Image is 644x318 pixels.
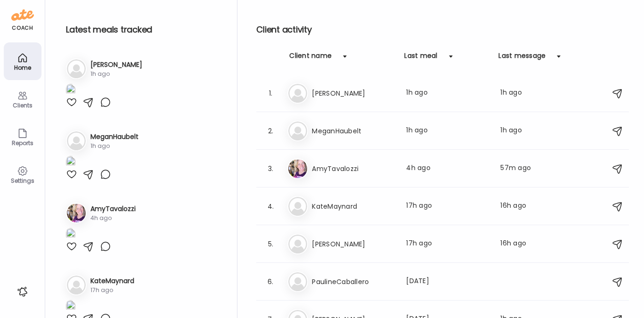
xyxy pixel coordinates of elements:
[312,125,395,137] h3: MeganHaubelt
[6,65,40,71] div: Home
[406,201,489,212] div: 17h ago
[11,8,34,23] img: ate
[90,214,136,222] div: 4h ago
[406,88,489,99] div: 1h ago
[67,131,86,150] img: bg-avatar-default.svg
[66,84,75,97] img: images%2FK2XoawMWflVYQMcY0by6OjUfzZh2%2FcaMsdVY8oMC9l11YiSdD%2FroSLJ6aZzExhDJbIZUQJ_1080
[6,102,40,108] div: Clients
[90,60,142,70] h3: [PERSON_NAME]
[289,51,332,66] div: Client name
[312,238,395,250] h3: [PERSON_NAME]
[500,88,537,99] div: 1h ago
[265,276,276,287] div: 6.
[90,132,139,142] h3: MeganHaubelt
[12,24,33,32] div: coach
[500,238,537,250] div: 16h ago
[288,159,307,178] img: avatars%2FgqR1SDnW9VVi3Upy54wxYxxnK7x1
[312,276,395,287] h3: PaulineCaballero
[498,51,546,66] div: Last message
[6,178,40,184] div: Settings
[90,276,134,286] h3: KateMaynard
[265,88,276,99] div: 1.
[312,163,395,174] h3: AmyTavalozzi
[90,70,142,78] div: 1h ago
[265,238,276,250] div: 5.
[288,272,307,291] img: bg-avatar-default.svg
[500,125,537,137] div: 1h ago
[256,23,629,37] h2: Client activity
[90,142,139,150] div: 1h ago
[265,125,276,137] div: 2.
[265,201,276,212] div: 4.
[288,235,307,253] img: bg-avatar-default.svg
[66,23,222,37] h2: Latest meals tracked
[406,163,489,174] div: 4h ago
[500,201,537,212] div: 16h ago
[406,238,489,250] div: 17h ago
[406,276,489,287] div: [DATE]
[265,163,276,174] div: 3.
[66,156,75,169] img: images%2FGpYLLE1rqVgMxj7323ap5oIcjVc2%2FI9Y1DIhPrFTV48kKkDCK%2FkO255ReNoEBVkugr4Elc_1080
[90,286,134,294] div: 17h ago
[67,59,86,78] img: bg-avatar-default.svg
[312,201,395,212] h3: KateMaynard
[288,122,307,140] img: bg-avatar-default.svg
[66,228,75,241] img: images%2FgqR1SDnW9VVi3Upy54wxYxxnK7x1%2FQaL9oUU2xGW6X9TGqIsj%2FQZ1vo6sUAmBf7EEifugW_1080
[500,163,537,174] div: 57m ago
[90,204,136,214] h3: AmyTavalozzi
[406,125,489,137] div: 1h ago
[67,276,86,294] img: bg-avatar-default.svg
[66,300,75,313] img: images%2FCIgFzggg5adwxhZDfsPyIokDCEN2%2FyIKbZOMymRv3NgdNrt4P%2Fm8gmuNoJD7jpnnLPeWgN_1080
[404,51,437,66] div: Last meal
[67,204,86,222] img: avatars%2FgqR1SDnW9VVi3Upy54wxYxxnK7x1
[288,197,307,216] img: bg-avatar-default.svg
[312,88,395,99] h3: [PERSON_NAME]
[6,140,40,146] div: Reports
[288,84,307,103] img: bg-avatar-default.svg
